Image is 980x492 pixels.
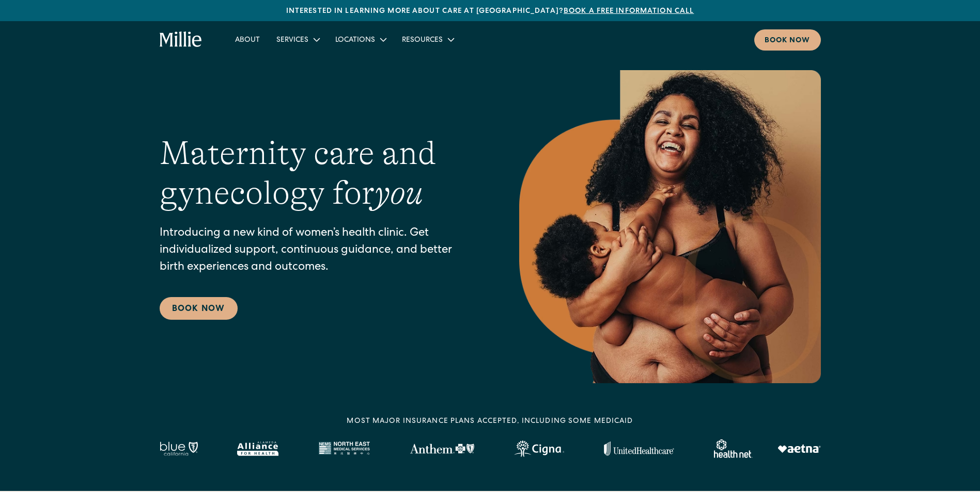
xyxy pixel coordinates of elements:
a: Book now [754,29,821,51]
img: Anthem Logo [410,444,474,454]
img: Healthnet logo [714,439,753,458]
img: United Healthcare logo [604,441,674,456]
a: About [227,31,268,48]
h1: Maternity care and gynecology for [160,134,478,213]
div: Services [268,31,327,48]
a: Book Now [160,297,238,320]
a: Book a free information call [564,8,694,15]
p: Introducing a new kind of women’s health clinic. Get individualized support, continuous guidance,... [160,225,478,276]
div: Book now [765,36,811,46]
em: you [375,174,423,211]
img: Smiling mother with her baby in arms, celebrating body positivity and the nurturing bond of postp... [519,70,821,383]
img: Aetna logo [777,445,821,453]
div: Resources [394,31,461,48]
img: North East Medical Services logo [318,441,370,456]
img: Blue California logo [160,441,198,456]
img: Alameda Alliance logo [237,441,278,456]
div: Locations [335,35,375,46]
img: Cigna logo [514,440,564,457]
a: home [160,31,203,48]
div: MOST MAJOR INSURANCE PLANS ACCEPTED, INCLUDING some MEDICAID [347,416,633,427]
div: Services [276,35,308,46]
div: Resources [402,35,443,46]
div: Locations [327,31,394,48]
